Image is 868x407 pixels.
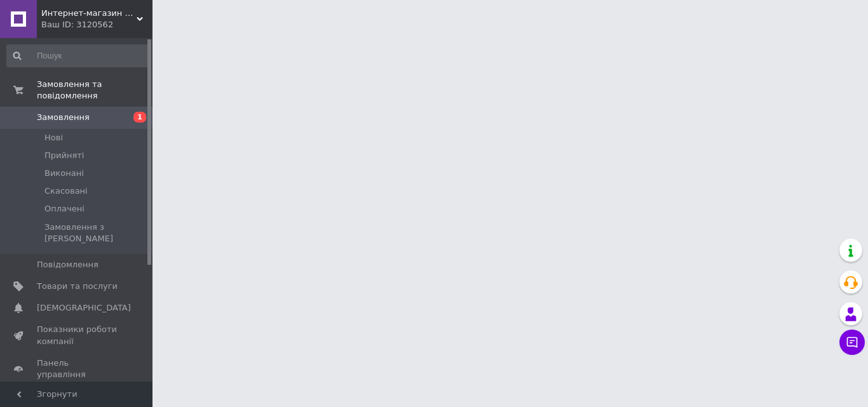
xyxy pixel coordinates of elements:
[133,112,146,123] span: 1
[44,203,85,215] span: Оплачені
[6,44,150,67] input: Пошук
[44,185,88,197] span: Скасовані
[37,79,153,102] span: Замовлення та повідомлення
[839,330,865,355] button: Чат з покупцем
[44,222,149,244] span: Замовлення з [PERSON_NAME]
[37,302,131,314] span: [DEMOGRAPHIC_DATA]
[41,19,153,30] div: Ваш ID: 3120562
[41,8,137,19] span: Интернет-магазин "ZooSimba"
[37,259,98,270] span: Повідомлення
[37,281,118,292] span: Товари та послуги
[44,150,84,161] span: Прийняті
[37,357,118,380] span: Панель управління
[37,324,118,347] span: Показники роботи компанії
[44,168,84,179] span: Виконані
[44,132,63,143] span: Нові
[37,112,90,123] span: Замовлення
